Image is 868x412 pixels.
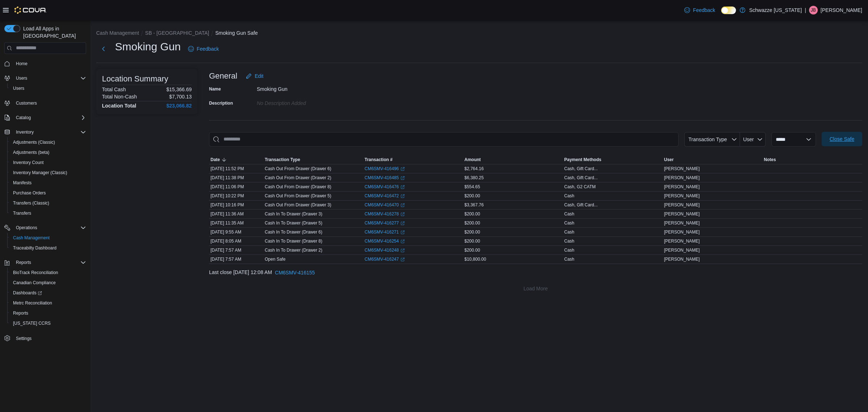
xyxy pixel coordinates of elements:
[365,202,405,208] a: CM6SMV-416470External link
[1,223,89,233] button: Operations
[13,245,56,251] span: Traceabilty Dashboard
[664,175,700,181] span: [PERSON_NAME]
[365,157,392,163] span: Transaction #
[265,247,322,253] p: Cash In To Drawer (Drawer 2)
[13,290,42,296] span: Dashboards
[209,155,263,164] button: Date
[564,229,574,235] div: Cash
[464,157,481,163] span: Amount
[10,84,86,93] span: Users
[7,243,89,253] button: Traceabilty Dashboard
[1,98,89,108] button: Customers
[13,310,28,316] span: Reports
[10,278,86,287] span: Canadian Compliance
[209,246,263,255] div: [DATE] 7:57 AM
[10,178,86,187] span: Manifests
[209,255,263,264] div: [DATE] 7:57 AM
[7,198,89,208] button: Transfers (Classic)
[664,211,700,217] span: [PERSON_NAME]
[693,7,715,14] span: Feedback
[821,6,862,14] p: [PERSON_NAME]
[13,113,34,122] button: Catalog
[664,256,700,262] span: [PERSON_NAME]
[564,256,574,262] div: Cash
[10,244,59,252] a: Traceabilty Dashboard
[10,199,52,207] a: Transfers (Classic)
[209,164,263,173] div: [DATE] 11:52 PM
[272,265,318,280] button: CM6SMV-416155
[96,42,111,56] button: Next
[265,238,322,244] p: Cash In To Drawer (Drawer 8)
[115,39,181,54] h1: Smoking Gun
[400,176,405,180] svg: External link
[16,115,31,121] span: Catalog
[1,257,89,268] button: Reports
[664,166,700,172] span: [PERSON_NAME]
[13,223,86,232] span: Operations
[664,202,700,208] span: [PERSON_NAME]
[255,72,263,80] span: Edit
[10,319,86,328] span: Washington CCRS
[210,157,220,163] span: Date
[7,288,89,298] a: Dashboards
[400,212,405,216] svg: External link
[564,211,574,217] div: Cash
[16,61,27,67] span: Home
[197,45,219,52] span: Feedback
[1,333,89,343] button: Settings
[265,229,322,235] p: Cash In To Drawer (Drawer 6)
[365,229,405,235] a: CM6SMV-416271External link
[10,138,58,147] a: Adjustments (Classic)
[16,336,31,341] span: Settings
[10,289,45,297] a: Dashboards
[664,184,700,190] span: [PERSON_NAME]
[1,73,89,83] button: Users
[664,157,674,163] span: User
[102,103,136,109] h4: Location Total
[10,158,86,167] span: Inventory Count
[215,30,258,36] button: Smoking Gun Safe
[663,155,762,164] button: User
[10,199,86,207] span: Transfers (Classic)
[363,155,463,164] button: Transaction #
[13,74,30,83] button: Users
[10,244,86,252] span: Traceabilty Dashboard
[10,168,70,177] a: Inventory Manager (Classic)
[13,160,44,165] span: Inventory Count
[10,268,86,277] span: BioTrack Reconciliation
[10,309,31,318] a: Reports
[96,30,139,36] button: Cash Management
[400,248,405,253] svg: External link
[564,193,574,199] div: Cash
[263,155,363,164] button: Transaction Type
[400,194,405,198] svg: External link
[10,189,49,197] a: Purchase Orders
[563,155,663,164] button: Payment Methods
[102,94,137,100] h6: Total Non-Cash
[10,234,52,242] a: Cash Management
[209,192,263,200] div: [DATE] 10:22 PM
[365,193,405,199] a: CM6SMV-416472External link
[1,113,89,123] button: Catalog
[749,6,802,14] p: Schwazze [US_STATE]
[664,229,700,235] span: [PERSON_NAME]
[7,157,89,168] button: Inventory Count
[664,238,700,244] span: [PERSON_NAME]
[209,281,862,296] button: Load More
[209,173,263,182] div: [DATE] 11:38 PM
[464,220,480,226] span: $200.00
[564,202,598,208] div: Cash, Gift Card...
[13,300,52,306] span: Metrc Reconciliation
[13,99,40,108] a: Customers
[13,333,86,342] span: Settings
[13,170,67,176] span: Inventory Manager (Classic)
[13,128,37,136] button: Inventory
[721,7,736,14] input: Dark Mode
[13,334,34,343] a: Settings
[13,223,40,232] button: Operations
[209,219,263,227] div: [DATE] 11:35 AM
[209,86,221,92] label: Name
[10,299,86,307] span: Metrc Reconciliation
[830,135,854,143] span: Close Safe
[209,265,862,280] div: Last close [DATE] 12:08 AM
